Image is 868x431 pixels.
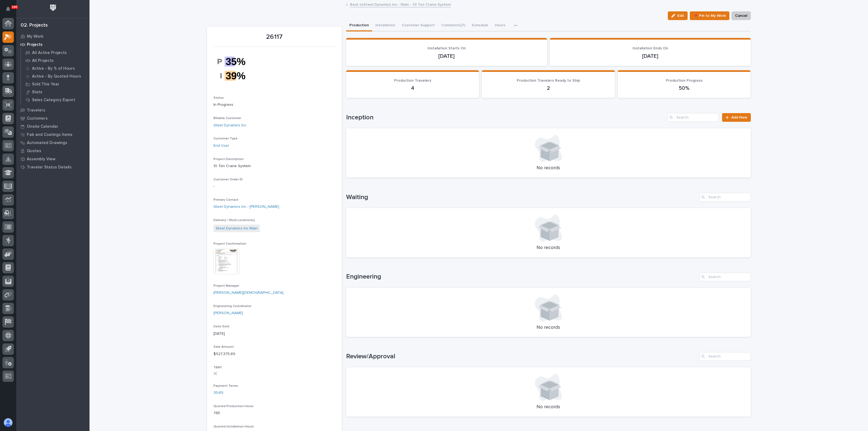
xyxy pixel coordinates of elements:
[213,290,283,296] a: [PERSON_NAME][DEMOGRAPHIC_DATA]
[16,147,90,155] a: Quotes
[213,50,254,87] img: 2JR66_WmaUCBw2dI3A36pAPiiuQP98oTNCEAi78nqfE
[27,124,58,129] p: Onsite Calendar
[353,165,744,171] p: No records
[27,108,45,113] p: Travelers
[346,114,665,122] h1: Inception
[48,3,58,13] img: Workspace Logo
[213,102,335,108] p: In Progress
[699,273,751,281] input: Search
[668,11,688,20] button: Edit
[7,7,14,15] div: Notifications100
[32,82,59,87] p: Sold This Year
[32,90,42,95] p: Stats
[677,13,684,18] span: Edit
[16,106,90,114] a: Travelers
[27,141,67,145] p: Automated Drawings
[722,113,751,122] a: Add New
[16,130,90,139] a: Fab and Coatings Items
[27,116,48,121] p: Customers
[213,325,229,328] span: Date Sold
[21,72,90,80] a: Active - By Quoted Hours
[213,305,251,308] span: Engineering Coordinator
[346,273,697,281] h1: Engineering
[468,20,492,31] button: Schedule
[16,155,90,163] a: Assembly View
[213,284,239,288] span: Project Manager
[427,46,466,50] span: Installation Starts On
[372,20,398,31] button: Installation
[32,58,54,63] p: All Projects
[693,12,726,19] span: 📌 Pin to My Work
[394,79,431,82] span: Production Travelers
[2,3,14,15] button: Notifications
[21,49,90,56] a: All Active Projects
[353,53,541,59] p: [DATE]
[213,163,335,169] p: 10 Ton Crane System
[353,404,744,410] p: No records
[488,85,608,91] p: 2
[213,123,246,128] a: Steel Dynamics Inc
[690,11,729,20] button: 📌 Pin to My Work
[346,353,697,360] h1: Review/Approval
[21,57,90,64] a: All Projects
[21,88,90,96] a: Stats
[666,79,703,82] span: Production Progress
[27,165,72,170] p: Traveler Status Details
[213,366,222,369] span: T&M?
[213,425,254,428] span: Quoted Installation Hours
[2,417,14,428] button: users-avatar
[633,46,668,50] span: Installation Ends On
[492,20,509,31] button: Hours
[213,405,254,408] span: Quoted Production Hours
[213,178,243,181] span: Customer Order ID
[213,143,229,149] a: End User
[213,310,243,316] a: [PERSON_NAME]
[346,20,372,31] button: Production
[16,139,90,147] a: Automated Drawings
[213,331,335,337] p: [DATE]
[398,20,438,31] button: Customer Support
[699,352,751,361] input: Search
[213,198,238,202] span: Primary Contact
[32,66,75,71] p: Active - By % of Hours
[21,96,90,104] a: Sales Category Export
[667,113,719,122] input: Search
[213,184,335,189] p: -
[213,158,244,161] span: Project Description
[21,80,90,88] a: Sold This Year
[16,114,90,122] a: Customers
[27,149,41,154] p: Quotes
[213,351,335,357] p: $ 527,375.89
[438,20,468,31] button: Comments (7)
[353,325,744,331] p: No records
[213,410,335,416] p: 785
[624,85,744,91] p: 50%
[32,98,75,103] p: Sales Category Export
[213,117,241,120] span: Billable Customer
[213,384,238,388] span: Payment Terms
[21,65,90,72] a: Active - By % of Hours
[216,226,258,231] a: Steel Dynamics Inc Main
[517,79,580,82] span: Production Travelers Ready to Ship
[16,32,90,40] a: My Work
[12,5,17,9] p: 100
[27,157,55,162] p: Assembly View
[732,11,751,20] button: Cancel
[32,74,81,79] p: Active - By Quoted Hours
[21,23,48,28] div: 02. Projects
[32,50,67,55] p: All Active Projects
[27,42,43,47] p: Projects
[27,34,43,39] p: My Work
[353,245,744,251] p: No records
[699,193,751,202] input: Search
[213,96,224,100] span: Status
[16,40,90,49] a: Projects
[731,116,747,119] span: Add New
[213,219,255,222] span: Delivery / Work Location(s)
[213,242,246,245] span: Project Confirmation
[27,132,72,137] p: Fab and Coatings Items
[213,204,279,210] a: Steel Dynamics Inc - [PERSON_NAME]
